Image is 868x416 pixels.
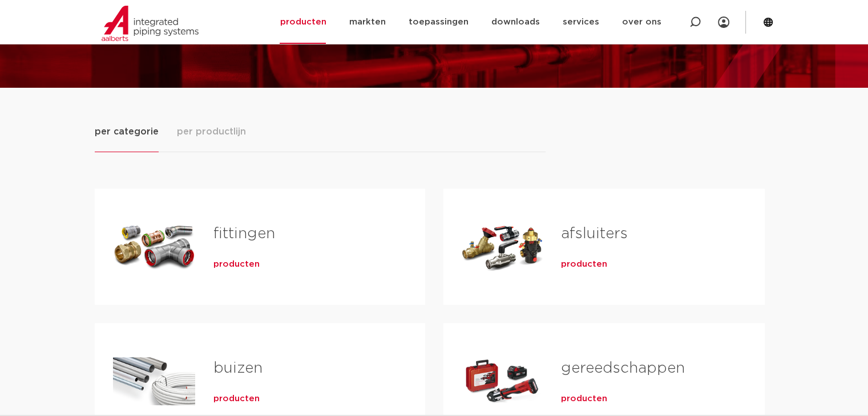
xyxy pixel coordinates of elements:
a: producten [561,259,607,270]
a: afsluiters [561,226,628,241]
a: buizen [213,361,263,376]
a: fittingen [213,226,275,241]
a: producten [213,259,260,270]
span: per productlijn [177,125,246,138]
a: gereedschappen [561,361,685,376]
a: producten [213,393,260,405]
span: per categorie [95,125,159,138]
a: producten [561,393,607,405]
